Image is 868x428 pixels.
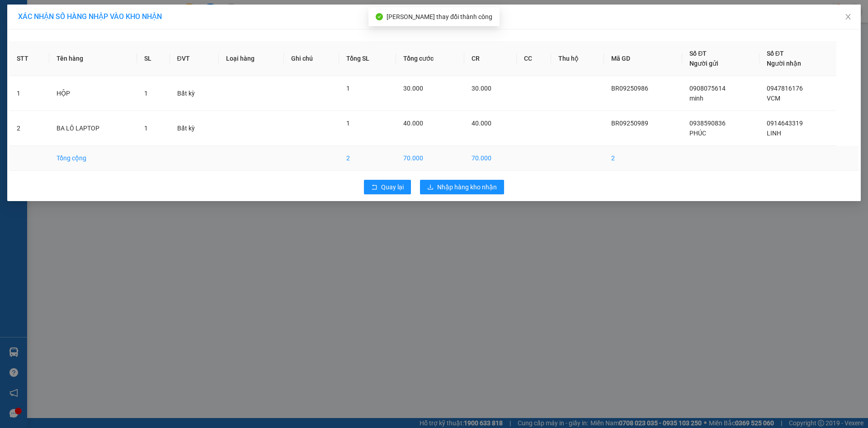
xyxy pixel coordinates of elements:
td: Tổng cộng [49,146,137,171]
span: XÁC NHẬN SỐ HÀNG NHẬP VÀO KHO NHẬN [18,12,162,21]
span: Số ĐT [689,50,707,57]
td: 2 [9,111,49,146]
span: check-circle [376,13,383,20]
span: rollback [371,184,377,191]
th: Ghi chú [284,41,339,76]
span: Số ĐT [767,50,784,57]
td: 70.000 [396,146,464,171]
th: CR [464,41,517,76]
th: CC [517,41,551,76]
span: Nhập hàng kho nhận [437,182,497,192]
span: minh [689,95,703,102]
th: STT [9,41,49,76]
span: Người nhận [767,60,801,67]
th: Loại hàng [219,41,284,76]
span: 0947816176 [767,85,803,92]
td: BA LÔ LAPTOP [49,111,137,146]
td: Bất kỳ [170,111,219,146]
th: Tổng cước [396,41,464,76]
span: Quay lại [381,182,404,192]
td: 70.000 [464,146,517,171]
span: 30.000 [472,85,491,92]
th: ĐVT [170,41,219,76]
span: VCM [767,95,780,102]
td: 2 [604,146,682,171]
th: Thu hộ [551,41,604,76]
span: LINH [767,130,781,137]
span: 1 [144,125,148,132]
td: 1 [9,76,49,111]
span: download [427,184,434,191]
span: Người gửi [689,60,718,67]
span: [PERSON_NAME] thay đổi thành công [387,13,492,20]
button: Close [835,5,861,30]
span: 1 [144,90,148,97]
th: Tổng SL [339,41,396,76]
span: 1 [346,85,350,92]
span: 40.000 [472,120,491,127]
span: PHÚC [689,130,706,137]
button: rollbackQuay lại [364,180,411,194]
span: 30.000 [403,85,423,92]
th: SL [137,41,170,76]
span: 0908075614 [689,85,726,92]
td: 2 [339,146,396,171]
td: Bất kỳ [170,76,219,111]
span: 1 [346,120,350,127]
th: Mã GD [604,41,682,76]
span: BR09250986 [611,85,648,92]
span: 40.000 [403,120,423,127]
td: HỘP [49,76,137,111]
span: 0914643319 [767,120,803,127]
span: BR09250989 [611,120,648,127]
button: downloadNhập hàng kho nhận [420,180,504,194]
th: Tên hàng [49,41,137,76]
span: 0938590836 [689,120,726,127]
span: close [844,13,852,20]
